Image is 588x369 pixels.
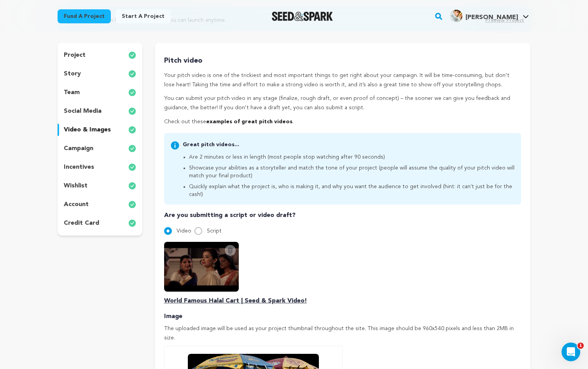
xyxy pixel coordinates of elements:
p: campaign [64,144,93,153]
button: team [58,86,142,99]
p: Image [164,312,521,321]
a: Shivji J.'s Profile [448,8,530,22]
li: Are 2 minutes or less in length (most people stop watching after 90 seconds) [189,153,515,161]
p: wishlist [64,181,87,191]
li: Quickly explain what the project is, who is making it, and why you want the audience to get invol... [189,183,515,198]
span: 1 [577,343,584,349]
a: examples of great pitch videos [206,119,292,124]
button: wishlist [58,180,142,192]
span: Shivji J.'s Profile [448,8,530,24]
button: campaign [58,142,142,155]
span: [PERSON_NAME] [465,14,518,21]
p: credit card [64,219,99,228]
p: Are you submitting a script or video draft? [164,211,521,220]
iframe: Intercom live chat [562,343,580,361]
p: Your pitch video is one of the trickiest and most important things to get right about your campai... [164,71,521,90]
div: Shivji J.'s Profile [450,10,518,22]
img: check-circle-full.svg [128,200,136,209]
a: Seed&Spark Homepage [272,12,333,21]
button: story [58,68,142,80]
p: World Famous Halal Cart | Seed & Spark Video! [164,296,521,306]
img: ff02875fc4227410.jpg [450,10,462,22]
a: Start a project [115,9,171,23]
p: story [64,69,81,79]
img: check-circle-full.svg [128,144,136,153]
img: check-circle-full.svg [128,219,136,228]
button: social media [58,105,142,117]
p: Great pitch videos... [183,141,515,149]
span: Video [177,228,191,234]
img: check-circle-full.svg [128,163,136,172]
button: video & images [58,124,142,136]
p: The uploaded image will be used as your project thumbnail throughout the site. This image should ... [164,324,521,343]
button: account [58,198,142,211]
span: Script [207,228,222,234]
p: project [64,51,86,60]
button: project [58,49,142,61]
a: Fund a project [58,9,111,23]
img: check-circle-full.svg [128,181,136,191]
button: credit card [58,217,142,229]
img: check-circle-full.svg [128,69,136,79]
p: video & images [64,125,111,135]
p: incentives [64,163,94,172]
p: You can submit your pitch video in any stage (finalize, rough draft, or even proof of concept) – ... [164,94,521,113]
img: Seed&Spark Logo Dark Mode [272,12,333,21]
img: check-circle-full.svg [128,88,136,97]
button: incentives [58,161,142,173]
p: account [64,200,89,209]
p: Check out these . [164,117,521,127]
li: Showcase your abilities as a storyteller and match the tone of your project (people will assume t... [189,164,515,180]
p: social media [64,107,101,116]
p: Pitch video [164,55,521,66]
p: team [64,88,80,97]
img: check-circle-full.svg [128,107,136,116]
img: check-circle-full.svg [128,51,136,60]
img: check-circle-full.svg [128,125,136,135]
